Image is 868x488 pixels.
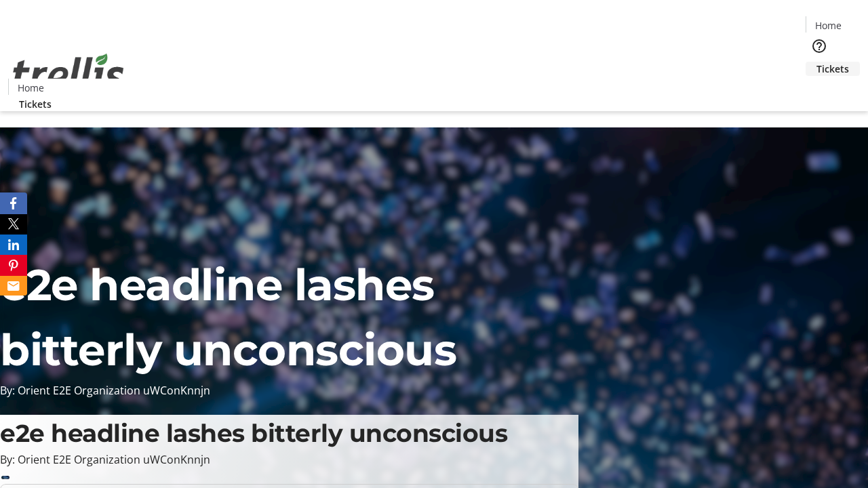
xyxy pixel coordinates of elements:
img: Orient E2E Organization uWConKnnjn's Logo [8,39,129,106]
span: Tickets [816,62,849,76]
a: Home [806,18,850,33]
button: Help [806,33,833,60]
a: Tickets [8,97,62,111]
button: Cart [806,76,833,103]
a: Tickets [806,62,860,76]
a: Home [9,81,52,95]
span: Tickets [19,97,52,111]
span: Home [815,18,842,33]
span: Home [18,81,44,95]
